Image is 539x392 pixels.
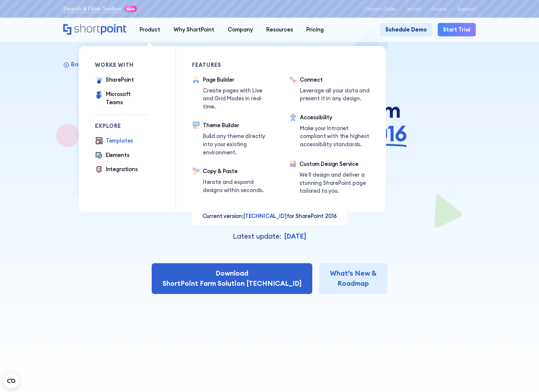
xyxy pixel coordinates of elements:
[152,263,312,294] a: DownloadShortPoint Farm Solution [TECHNICAL_ID]
[421,316,539,392] iframe: Chat Widget
[192,167,273,194] a: Copy & PasteIterate and expand designs within seconds.
[95,90,149,106] a: Microsoft Teams
[192,121,273,156] a: Theme BuilderBuild any theme directly into your existing environment.
[106,90,149,106] div: Microsoft Teams
[266,26,293,34] div: Resources
[133,23,167,36] a: Product
[233,231,281,242] p: Latest update:
[289,160,370,196] a: Custom Design ServiceWe’ll design and deliver a stunning SharePoint page tailored to you.
[167,23,221,36] a: Why ShortPoint
[95,123,149,128] div: Explore
[174,26,214,34] div: Why ShortPoint
[192,62,273,68] div: Features
[95,151,129,160] a: Elements
[306,26,324,34] div: Pricing
[95,62,149,68] div: works with
[106,151,129,159] div: Elements
[71,61,123,68] p: Back to SharePoint
[284,232,306,241] strong: [DATE]
[203,76,273,84] div: Page Builder
[63,24,126,35] a: Home
[300,124,370,148] p: Make your Intranet compliant with the highest accessibility standards.
[140,26,160,34] div: Product
[203,178,273,194] p: Iterate and expand designs within seconds.
[63,61,123,68] a: Back to SharePoint
[203,167,273,175] div: Copy & Paste
[407,6,420,12] a: Install
[300,87,370,103] p: Leverage all your data and present it in any design.
[380,23,433,36] a: Schedule Demo
[260,23,299,36] a: Resources
[364,6,396,12] a: Contact Sales
[95,137,133,146] a: Templates
[203,121,273,129] div: Theme Builder
[3,373,19,389] button: Open CMP widget
[202,212,337,220] p: Current version: for SharePoint 2016
[300,76,370,84] div: Connect
[106,137,133,145] div: Templates
[299,160,370,168] div: Custom Design Service
[300,113,370,122] div: Accessibility
[203,87,273,111] p: Create pages with Live and Grid Modes in real-time.
[457,6,476,12] a: Support
[95,76,134,85] a: SharePoint
[438,23,476,36] a: Start Trial
[243,213,287,219] span: [TECHNICAL_ID]
[300,23,331,36] a: Pricing
[63,5,122,13] a: Search & Filter Toolbar
[192,76,273,111] a: Page BuilderCreate pages with Live and Grid Modes in real-time.
[228,26,253,34] div: Company
[95,165,138,174] a: Integrations
[299,171,370,195] p: We’ll design and deliver a stunning SharePoint page tailored to you.
[289,113,370,149] a: AccessibilityMake your Intranet compliant with the highest accessibility standards.
[221,23,260,36] a: Company
[106,165,138,173] div: Integrations
[203,132,273,156] p: Build any theme directly into your existing environment.
[289,76,370,103] a: ConnectLeverage all your data and present it in any design.
[319,263,387,294] a: What’s New &Roadmap
[431,6,447,12] a: Status
[106,76,134,84] div: SharePoint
